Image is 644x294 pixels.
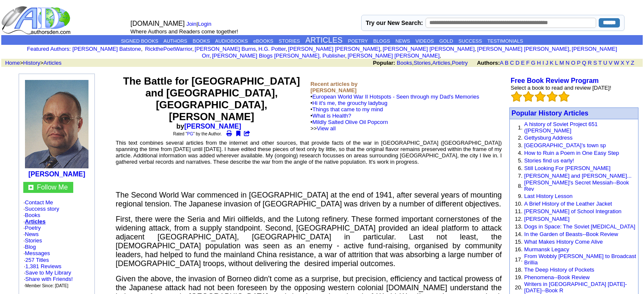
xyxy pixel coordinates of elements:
a: Articles [25,218,46,225]
a: What is Health? [312,113,351,119]
a: Share with Friends! [25,276,73,282]
font: i [287,47,288,52]
b: Authors: [477,60,500,66]
a: H [537,60,541,66]
a: J [545,60,548,66]
font: 15. [515,239,522,245]
font: i [441,54,442,58]
a: Books [397,60,412,66]
a: BOOKS [193,38,210,44]
font: i [571,47,572,52]
a: Contact Me [25,199,53,206]
font: i [211,54,212,58]
a: E [521,60,525,66]
a: Blog [25,244,36,250]
font: 19. [515,274,522,280]
a: Last History Lesson [524,193,572,199]
a: Home [5,60,20,66]
a: Stories [25,237,42,244]
font: The Second World War commenced in [GEOGRAPHIC_DATA] at the end of 1941, after several years of mo... [116,191,502,208]
font: Select a book to read and review [DATE]! [511,85,611,91]
a: Follow Me [37,184,68,191]
a: Phenomena--Book Review [524,274,590,280]
font: • [310,100,388,132]
font: 1. [518,124,522,131]
a: S [593,60,597,66]
a: Articles [44,60,62,66]
a: How to Ruin a Poem in One Easy Step [524,150,619,156]
a: From Wobbly [PERSON_NAME] to Broadcast Brillia [524,253,636,266]
font: 8. [518,183,522,189]
a: ARTICLES [305,36,343,44]
font: 14. [515,231,522,237]
font: i [257,47,258,52]
a: [PERSON_NAME]'s Secret Messiah--Book Rev [524,179,629,192]
font: i [476,47,477,52]
a: European World War II Hotspots - Seen through my Dad's Memories [312,93,479,100]
a: Dogs in Space: The Soviet [MEDICAL_DATA] [524,223,635,230]
font: 12. [515,216,522,222]
a: Save to My Library [25,269,71,276]
a: H.G. Potter [258,46,285,52]
a: M [559,60,564,66]
font: First, there were the Seria and Miri oilfields, and the Lutong refinery. These formed important c... [116,215,502,268]
a: Gettysburg Address [524,135,572,141]
font: · · [24,257,73,289]
a: [PERSON_NAME] [184,123,241,130]
a: G [531,60,535,66]
a: T [598,60,602,66]
img: logo_ad.gif [1,5,72,35]
a: Things that came to my mind [312,106,383,113]
a: BLOGS [373,38,390,44]
a: A [500,60,503,66]
b: Recent articles by [PERSON_NAME] [310,81,357,93]
a: Success story [25,206,59,212]
a: Featured Authors [27,46,69,52]
font: 17. [515,256,522,263]
label: Try our New Search: [366,19,423,26]
font: , , , , , , , , , , [72,46,617,59]
a: Free Book Review Program [511,77,599,84]
a: A history of Soviet Project 651 ([PERSON_NAME] [524,121,597,134]
font: • >> [310,119,388,132]
a: 257 Titles [25,257,49,263]
img: bigemptystars.png [547,91,558,102]
font: 9. [518,193,522,199]
img: bigemptystars.png [535,91,546,102]
img: bigemptystars.png [523,91,534,102]
img: gc.jpg [28,185,33,190]
font: Where Authors and Readers come together! [130,28,238,35]
a: F [526,60,530,66]
font: · [23,250,50,256]
font: Rated " " by the Author. [173,132,222,136]
img: 14304.gif [25,80,88,168]
a: Poetry [452,60,468,66]
a: [PERSON_NAME] Batstone [72,46,141,52]
a: View all [317,125,336,132]
font: , , , [373,60,642,66]
font: The Battle for [GEOGRAPHIC_DATA] and [GEOGRAPHIC_DATA], [GEOGRAPHIC_DATA], [PERSON_NAME] [123,75,300,122]
font: > > [2,60,61,66]
a: [GEOGRAPHIC_DATA]’s town sp [524,142,606,148]
a: P [577,60,580,66]
font: 3. [518,142,522,148]
a: Popular History Articles [511,110,589,117]
a: Still Looking For [PERSON_NAME] [524,165,611,171]
font: | [186,21,214,27]
font: 6. [518,165,522,171]
font: 10. [515,201,522,207]
a: AUTHORS [163,38,187,44]
a: News [25,231,39,237]
a: [PERSON_NAME] [PERSON_NAME] [348,52,439,59]
font: 7. [518,173,522,179]
font: 18. [515,267,522,273]
b: [PERSON_NAME] [28,170,85,178]
font: 16. [515,246,522,253]
a: VIDEOS [415,38,434,44]
a: Mildly Salted Olive Oil Popcorn [312,119,388,125]
a: NEWS [395,38,410,44]
a: What Makes History Come Alive [524,239,603,245]
a: In the Garden of Beasts--Book Review [524,231,618,237]
a: [PERSON_NAME] [524,216,569,222]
